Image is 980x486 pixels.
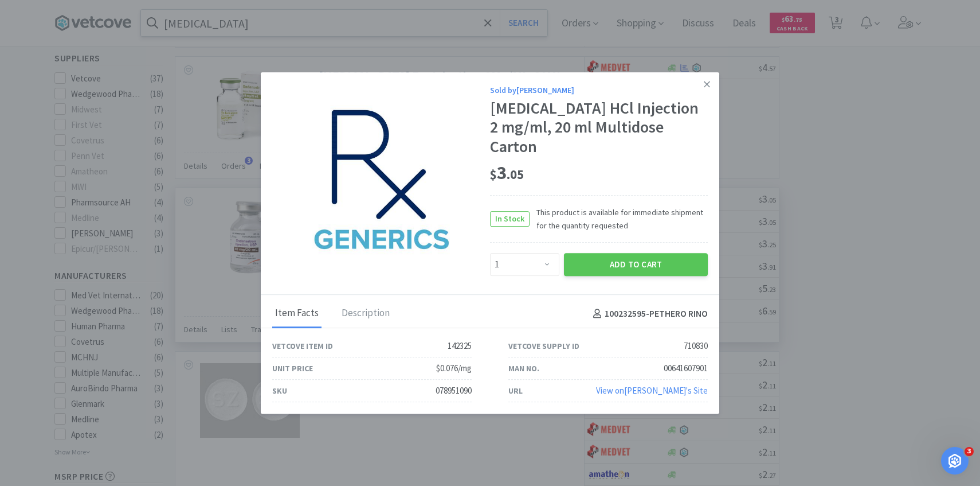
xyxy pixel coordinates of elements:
h4: 100232595 - PETHERO RINO [589,306,708,321]
div: URL [508,384,523,397]
iframe: Intercom live chat [941,447,969,475]
span: 3 [490,161,524,184]
div: SKU [272,384,287,397]
div: 710830 [684,339,708,353]
div: 142325 [448,339,472,353]
span: This product is available for immediate shipment for the quantity requested [530,206,708,232]
a: View on[PERSON_NAME]'s Site [596,385,708,396]
span: 3 [965,447,974,456]
div: Description [339,300,393,328]
button: Add to Cart [564,253,708,276]
div: 00641607901 [664,361,708,375]
span: $ [490,166,497,182]
div: Item Facts [272,300,322,328]
span: In Stock [491,212,529,226]
img: df52afbf8cc548a29831357994e98fdd_710830.jpeg [307,105,456,254]
div: Vetcove Supply ID [508,340,579,352]
span: . 05 [507,166,524,182]
div: Man No. [508,362,539,375]
div: Unit Price [272,362,313,375]
div: $0.076/mg [436,361,472,375]
div: Sold by [PERSON_NAME] [490,84,708,96]
div: [MEDICAL_DATA] HCl Injection 2 mg/ml, 20 ml Multidose Carton [490,99,708,157]
div: Vetcove Item ID [272,340,333,352]
div: 078951090 [436,384,472,398]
